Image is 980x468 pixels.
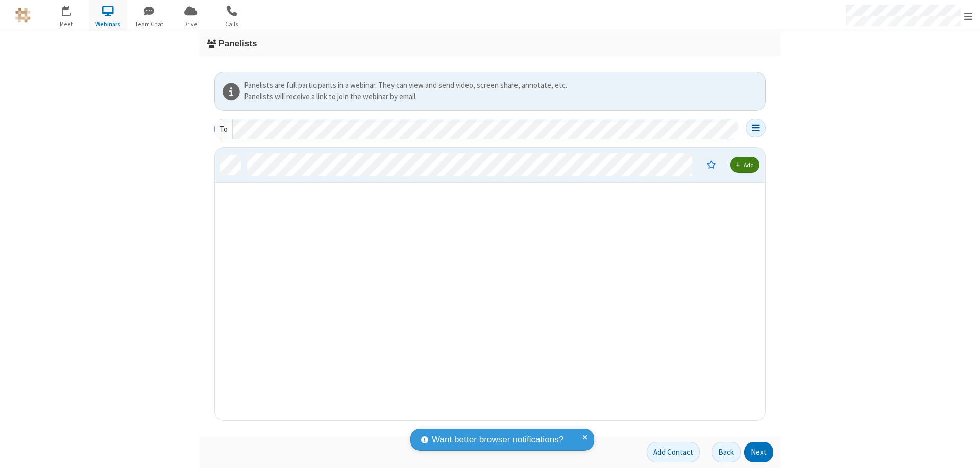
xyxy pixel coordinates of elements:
[15,8,31,23] img: QA Selenium DO NOT DELETE OR CHANGE
[647,442,700,462] button: Add Contact
[215,148,766,422] div: grid
[744,161,754,169] span: Add
[432,433,563,447] span: Want better browser notifications?
[89,19,127,29] span: Webinars
[171,19,210,29] span: Drive
[653,447,693,457] span: Add Contact
[69,6,76,13] div: 1
[244,80,762,91] div: Panelists are full participants in a webinar. They can view and send video, screen share, annotat...
[746,119,766,137] button: Open menu
[130,19,168,29] span: Team Chat
[213,19,251,29] span: Calls
[47,19,86,29] span: Meet
[730,157,759,173] button: Add
[744,442,773,462] button: Next
[700,156,723,173] button: Moderator
[244,91,762,103] div: Panelists will receive a link to join the webinar by email.
[207,39,773,49] h3: Panelists
[712,442,741,462] button: Back
[215,119,233,139] div: To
